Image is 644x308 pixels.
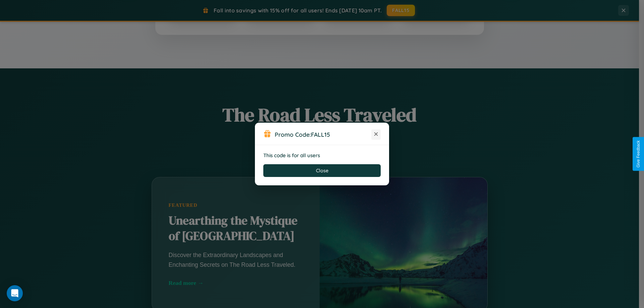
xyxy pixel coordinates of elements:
b: FALL15 [311,131,330,138]
h3: Promo Code: [275,131,371,138]
div: Give Feedback [636,140,641,168]
button: Close [263,164,381,177]
strong: This code is for all users [263,152,320,159]
div: Open Intercom Messenger [7,285,23,301]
